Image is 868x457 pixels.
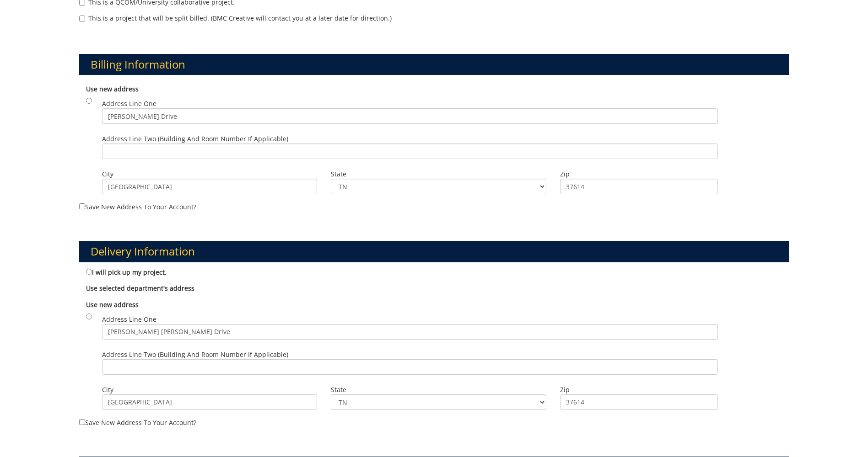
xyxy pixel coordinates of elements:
label: Address Line Two (Building and Room Number if applicable) [102,134,718,159]
input: City [102,394,317,410]
input: Address Line One [102,324,718,340]
input: Zip [560,179,718,194]
label: Address Line Two (Building and Room Number if applicable) [102,350,718,375]
input: Zip [560,394,718,410]
input: City [102,179,317,194]
label: I will pick up my project. [86,267,167,277]
input: I will pick up my project. [86,269,92,275]
b: Use new address [86,85,139,93]
input: Save new address to your account? [79,203,85,209]
input: Address Line One [102,108,718,124]
h3: Delivery Information [79,241,789,262]
label: Address Line One [102,99,718,124]
input: Address Line Two (Building and Room Number if applicable) [102,143,718,159]
input: This is a project that will be split billed. (BMC Creative will contact you at a later date for d... [79,16,85,21]
label: City [102,170,317,179]
b: Use new address [86,300,139,309]
label: Address Line One [102,315,718,340]
label: Zip [560,385,718,394]
input: Address Line Two (Building and Room Number if applicable) [102,359,718,375]
label: State [331,170,546,179]
h3: Billing Information [79,54,789,75]
label: This is a project that will be split billed. (BMC Creative will contact you at a later date for d... [79,14,392,23]
label: City [102,385,317,394]
input: Save new address to your account? [79,419,85,425]
b: Use selected department's address [86,284,194,292]
label: State [331,385,546,394]
label: Zip [560,170,718,179]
